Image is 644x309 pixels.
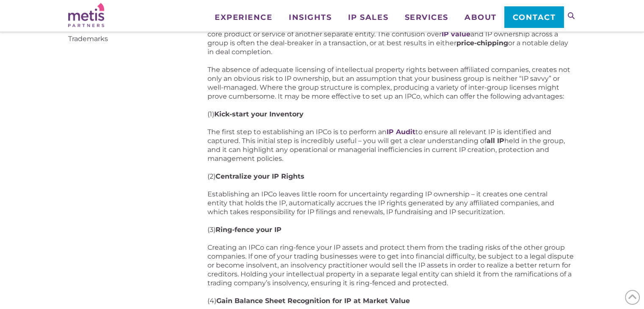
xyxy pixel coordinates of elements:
a: IP value [442,30,470,38]
span: Back to Top [625,290,640,305]
span: Services [404,14,448,21]
span: Experience [215,14,272,21]
p: The absence of adequate licensing of intellectual property rights between affiliated companies, c... [207,65,576,101]
strong: Ring-fence your IP [216,226,282,234]
p: Creating an IPCo can ring-fence your IP assets and protect them from the trading risks of the oth... [207,243,576,287]
p: (1) [207,110,576,119]
strong: Kick-start your Inventory [214,110,304,118]
strong: price-chipping [456,39,508,47]
p: (2) [207,172,576,181]
a: Contact [504,6,563,28]
p: (3) [207,225,576,234]
strong: Centralize your IP Rights [216,172,304,180]
span: Insights [289,14,332,21]
p: Establishing an IPCo leaves little room for uncertainty regarding IP ownership – it creates one c... [207,190,576,216]
img: Metis Partners [68,3,104,27]
a: Trademarks [68,35,108,43]
span: IP Sales [348,14,388,21]
strong: all IP [486,137,504,145]
p: (4) [207,296,576,305]
span: Contact [513,14,556,21]
strong: Gain Balance Sheet Recognition for IP at Market Value [216,297,410,305]
a: IP Audit [387,128,415,136]
p: The first step to establishing an IPCo is to perform an to ensure all relevant IP is identified a... [207,127,576,163]
span: About [464,14,497,21]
